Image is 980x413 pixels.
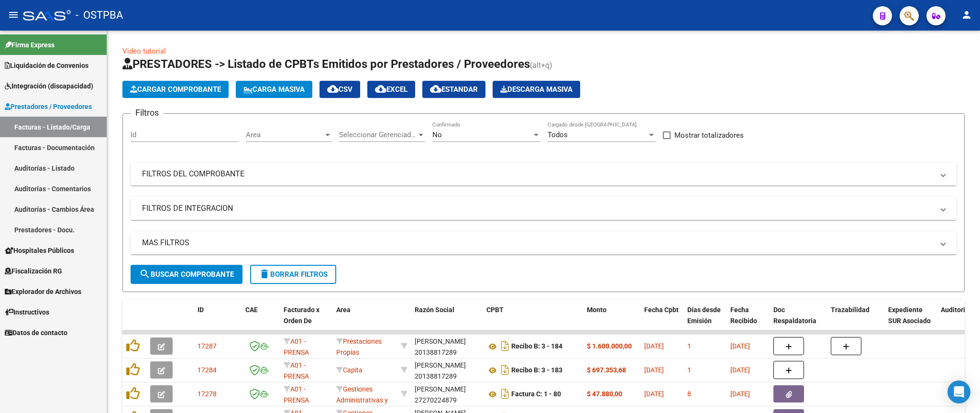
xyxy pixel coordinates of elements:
[259,268,270,280] mat-icon: delete
[548,130,568,139] span: Todos
[499,362,511,378] i: Descargar documento
[587,306,606,314] span: Monto
[415,336,479,356] div: 20138817289
[415,384,479,404] div: 27270224879
[500,85,573,94] span: Descarga Masiva
[493,81,580,98] app-download-masive: Descarga masiva de comprobantes (adjuntos)
[430,83,441,95] mat-icon: cloud_download
[76,5,123,26] span: - OSTPBA
[284,385,309,404] span: A01 - PRENSA
[730,306,757,325] span: Fecha Recibido
[587,366,626,374] strong: $ 697.353,68
[246,130,323,139] span: Area
[122,47,166,55] a: Video tutorial
[727,300,770,342] datatable-header-cell: Fecha Recibido
[139,268,151,280] mat-icon: search
[530,61,552,70] span: (alt+q)
[499,338,511,354] i: Descargar documento
[336,337,382,356] span: Prestaciones Propias
[415,336,466,347] div: [PERSON_NAME]
[5,266,62,276] span: Fiscalización RG
[284,361,309,380] span: A01 - PRENSA
[961,9,972,21] mat-icon: person
[236,81,312,98] button: Carga Masiva
[339,130,417,139] span: Seleccionar Gerenciador
[5,286,81,297] span: Explorador de Archivos
[644,306,679,314] span: Fecha Cpbt
[583,300,640,342] datatable-header-cell: Monto
[284,306,319,325] span: Facturado x Orden De
[5,40,55,50] span: Firma Express
[131,231,957,254] mat-expansion-panel-header: MAS FILTROS
[198,390,217,398] span: 17278
[730,366,750,374] span: [DATE]
[8,9,19,21] mat-icon: menu
[511,343,562,350] strong: Recibo B: 3 - 184
[730,390,750,398] span: [DATE]
[5,245,74,256] span: Hospitales Públicos
[5,81,93,91] span: Integración (discapacidad)
[131,106,164,120] h3: Filtros
[5,101,92,112] span: Prestadores / Proveedores
[336,366,363,374] span: Capita
[250,265,336,284] button: Borrar Filtros
[770,300,827,342] datatable-header-cell: Doc Respaldatoria
[319,81,360,98] button: CSV
[687,306,721,325] span: Días desde Emisión
[198,342,217,350] span: 17287
[139,270,234,279] span: Buscar Comprobante
[644,342,664,350] span: [DATE]
[587,390,622,398] strong: $ 47.880,00
[827,300,884,342] datatable-header-cell: Trazabilidad
[243,85,305,94] span: Carga Masiva
[884,300,937,342] datatable-header-cell: Expediente SUR Asociado
[493,81,580,98] button: Descarga Masiva
[415,306,454,314] span: Razón Social
[375,83,386,95] mat-icon: cloud_download
[284,337,309,356] span: A01 - PRENSA
[831,306,870,314] span: Trazabilidad
[687,366,691,374] span: 1
[122,81,229,98] button: Cargar Comprobante
[941,306,969,314] span: Auditoria
[5,60,88,71] span: Liquidación de Convenios
[415,384,466,395] div: [PERSON_NAME]
[142,238,934,248] mat-panel-title: MAS FILTROS
[198,306,204,314] span: ID
[432,130,442,139] span: No
[245,306,258,314] span: CAE
[415,360,466,371] div: [PERSON_NAME]
[375,85,407,94] span: EXCEL
[130,85,221,94] span: Cargar Comprobante
[486,306,504,314] span: CPBT
[131,265,242,284] button: Buscar Comprobante
[683,300,727,342] datatable-header-cell: Días desde Emisión
[687,342,691,350] span: 1
[511,367,562,374] strong: Recibo B: 3 - 183
[280,300,332,342] datatable-header-cell: Facturado x Orden De
[415,360,479,380] div: 20138817289
[122,57,530,71] span: PRESTADORES -> Listado de CPBTs Emitidos por Prestadores / Proveedores
[336,306,351,314] span: Area
[422,81,485,98] button: Estandar
[888,306,931,325] span: Expediente SUR Asociado
[198,366,217,374] span: 17284
[947,380,970,403] div: Open Intercom Messenger
[142,169,934,179] mat-panel-title: FILTROS DEL COMPROBANTE
[5,327,67,338] span: Datos de contacto
[511,391,561,398] strong: Factura C: 1 - 80
[587,342,632,350] strong: $ 1.600.000,00
[142,203,934,214] mat-panel-title: FILTROS DE INTEGRACION
[411,300,483,342] datatable-header-cell: Razón Social
[327,85,352,94] span: CSV
[259,270,328,279] span: Borrar Filtros
[332,300,397,342] datatable-header-cell: Area
[5,307,49,317] span: Instructivos
[730,342,750,350] span: [DATE]
[430,85,478,94] span: Estandar
[640,300,683,342] datatable-header-cell: Fecha Cpbt
[674,130,744,141] span: Mostrar totalizadores
[242,300,280,342] datatable-header-cell: CAE
[483,300,583,342] datatable-header-cell: CPBT
[367,81,415,98] button: EXCEL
